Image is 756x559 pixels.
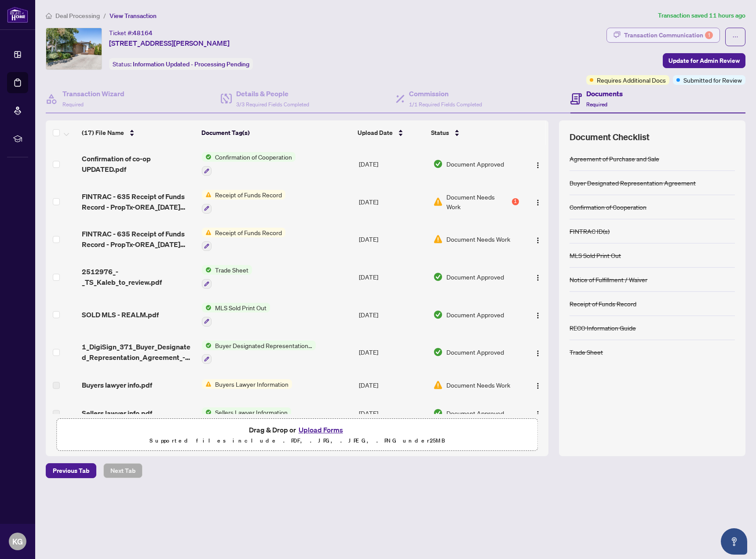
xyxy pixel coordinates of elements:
[46,13,52,19] span: home
[534,382,541,389] img: Logo
[355,183,430,221] td: [DATE]
[433,234,443,244] img: Document Status
[78,120,198,145] th: (17) File Name
[82,380,152,390] span: Buyers lawyer info.pdf
[82,191,195,212] span: FINTRAC - 635 Receipt of Funds Record - PropTx-OREA_[DATE] 16_04_51.pdf
[512,198,519,205] div: 1
[446,380,510,390] span: Document Needs Work
[534,410,541,417] img: Logo
[202,228,212,237] img: Status Icon
[202,303,212,312] img: Status Icon
[534,199,541,206] img: Logo
[534,312,541,319] img: Logo
[534,162,541,169] img: Logo
[721,528,747,555] button: Open asap
[236,101,309,108] span: 3/3 Required Fields Completed
[570,202,646,212] div: Confirmation of Cooperation
[82,128,124,138] span: (17) File Name
[202,341,212,350] img: Status Icon
[606,28,720,43] button: Transaction Communication1
[7,7,28,23] img: logo
[110,12,157,20] span: View Transaction
[534,274,541,281] img: Logo
[570,299,636,309] div: Receipt of Funds Record
[133,60,249,68] span: Information Updated - Processing Pending
[236,88,309,99] h4: Details & People
[597,75,666,85] span: Requires Additional Docs
[212,407,291,417] span: Sellers Lawyer Information
[103,463,142,478] button: Next Tab
[446,272,504,282] span: Document Approved
[531,345,545,359] button: Logo
[570,347,603,357] div: Trade Sheet
[212,228,285,237] span: Receipt of Funds Record
[355,399,430,427] td: [DATE]
[82,266,195,287] span: 2512976_-_TS_Kaleb_to_review.pdf
[355,371,430,399] td: [DATE]
[212,379,292,389] span: Buyers Lawyer Information
[202,152,212,162] img: Status Icon
[355,334,430,371] td: [DATE]
[202,407,291,417] button: Status IconSellers Lawyer Information
[109,58,253,70] div: Status:
[668,54,740,68] span: Update for Admin Review
[202,228,285,251] button: Status IconReceipt of Funds Record
[202,265,212,275] img: Status Icon
[531,232,545,246] button: Logo
[355,145,430,183] td: [DATE]
[355,221,430,258] td: [DATE]
[82,153,195,174] span: Confirmation of co-op UPDATED.pdf
[446,159,504,169] span: Document Approved
[82,341,195,363] span: 1_DigiSign_371_Buyer_Designated_Representation_Agreement_-_PropTx-[PERSON_NAME].pdf
[358,128,393,138] span: Upload Date
[624,28,713,42] div: Transaction Communication
[109,38,230,48] span: [STREET_ADDRESS][PERSON_NAME]
[427,120,520,145] th: Status
[82,229,195,250] span: FINTRAC - 635 Receipt of Funds Record - PropTx-OREA_[DATE] 18_40_01.pdf
[534,237,541,244] img: Logo
[212,341,316,350] span: Buyer Designated Representation Agreement
[683,75,742,85] span: Submitted for Review
[355,296,430,334] td: [DATE]
[46,463,96,478] button: Previous Tab
[732,34,738,40] span: ellipsis
[212,265,252,275] span: Trade Sheet
[249,424,346,436] span: Drag & Drop or
[446,192,510,211] span: Document Needs Work
[55,12,100,20] span: Deal Processing
[409,88,482,99] h4: Commission
[62,436,532,446] p: Supported files include .PDF, .JPG, .JPEG, .PNG under 25 MB
[202,265,252,289] button: Status IconTrade Sheet
[12,535,23,548] span: KG
[212,303,270,312] span: MLS Sold Print Out
[202,190,285,214] button: Status IconReceipt of Funds Record
[531,157,545,171] button: Logo
[433,380,443,390] img: Document Status
[202,379,292,389] button: Status IconBuyers Lawyer Information
[212,152,296,162] span: Confirmation of Cooperation
[57,419,537,451] span: Drag & Drop orUpload FormsSupported files include .PDF, .JPG, .JPEG, .PNG under25MB
[433,197,443,207] img: Document Status
[570,323,636,333] div: RECO Information Guide
[431,128,449,138] span: Status
[531,378,545,392] button: Logo
[53,464,89,478] span: Previous Tab
[570,226,610,236] div: FINTRAC ID(s)
[62,101,84,108] span: Required
[433,159,443,169] img: Document Status
[705,31,713,39] div: 1
[409,101,482,108] span: 1/1 Required Fields Completed
[202,407,212,417] img: Status Icon
[570,275,647,284] div: Notice of Fulfillment / Waiver
[446,347,504,357] span: Document Approved
[570,154,659,163] div: Agreement of Purchase and Sale
[202,190,212,200] img: Status Icon
[570,250,621,260] div: MLS Sold Print Out
[433,347,443,357] img: Document Status
[446,234,510,244] span: Document Needs Work
[534,350,541,357] img: Logo
[446,310,504,319] span: Document Approved
[198,120,354,145] th: Document Tag(s)
[355,258,430,296] td: [DATE]
[433,310,443,319] img: Document Status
